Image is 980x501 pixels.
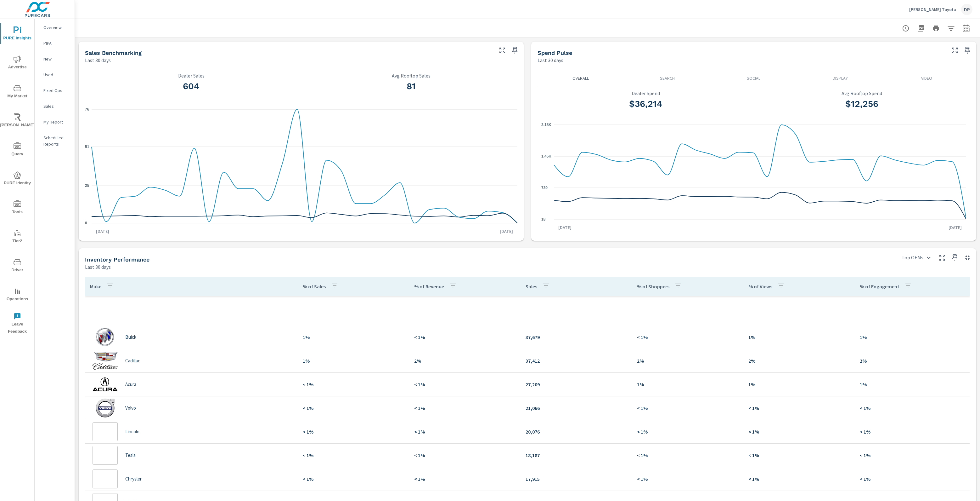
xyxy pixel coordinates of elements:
text: 739 [541,186,548,190]
p: % of Shoppers [637,283,669,290]
span: [PERSON_NAME] [2,113,32,129]
h5: Inventory Performance [85,256,149,263]
p: 1% [748,333,850,341]
p: < 1% [637,404,738,412]
span: Tier2 [2,229,32,245]
img: logo-150.png [93,375,118,394]
img: logo-150.png [93,351,118,370]
p: Buick [125,334,136,340]
p: < 1% [860,452,965,459]
span: Operations [2,287,32,303]
p: Sales [526,283,537,290]
p: Video [888,75,965,81]
p: Last 30 days [538,56,563,64]
p: < 1% [303,452,404,459]
div: My Report [35,117,75,127]
p: < 1% [860,475,965,483]
p: Social [716,75,792,81]
p: 1% [860,333,965,341]
span: PURE Identity [2,171,32,187]
div: Fixed Ops [35,86,75,95]
p: < 1% [748,404,850,412]
div: DP [961,4,972,15]
p: Avg Rooftop Sales [305,73,517,78]
p: < 1% [414,475,515,483]
p: 17,915 [526,475,627,483]
text: 18 [541,217,546,222]
h5: Sales Benchmarking [85,49,142,56]
p: My Report [43,119,70,125]
p: 20,076 [526,428,627,435]
text: 0 [85,221,87,225]
p: [PERSON_NAME] Toyota [909,7,956,12]
p: Lincoln [125,429,139,435]
h3: $36,214 [541,99,750,109]
button: Select Date Range [960,22,972,35]
p: Dealer Spend [541,90,750,96]
p: [DATE] [92,228,114,234]
p: < 1% [303,428,404,435]
p: < 1% [748,452,850,459]
button: Minimize Widget [962,253,972,263]
p: < 1% [303,475,404,483]
span: Leave Feedback [2,313,32,335]
p: Cadillac [125,358,140,364]
p: 37,679 [526,333,627,341]
p: Overall [543,75,619,81]
div: nav menu [0,19,34,338]
p: 1% [637,381,738,388]
span: Save this to your personalized report [510,45,520,55]
p: 1% [860,381,965,388]
div: Top OEMs [898,252,935,263]
p: < 1% [414,452,515,459]
p: 1% [748,381,850,388]
p: [DATE] [944,224,966,231]
p: [DATE] [554,224,576,231]
span: My Market [2,84,32,100]
p: Acura [125,382,136,387]
p: % of Revenue [414,283,444,290]
text: 25 [85,183,89,188]
p: < 1% [303,404,404,412]
p: Make [90,283,101,290]
p: % of Sales [303,283,326,290]
p: Volvo [125,405,136,411]
p: < 1% [414,381,515,388]
p: < 1% [860,404,965,412]
p: Sales [43,103,70,109]
div: Overview [35,23,75,32]
span: Query [2,142,32,158]
text: 51 [85,145,89,149]
p: < 1% [414,428,515,435]
div: Sales [35,101,75,111]
p: Used [43,72,70,78]
button: Make Fullscreen [937,253,947,263]
p: Last 30 days [85,56,111,64]
span: Save this to your personalized report [950,253,960,263]
p: % of Engagement [860,283,899,290]
p: Search [629,75,706,81]
span: PURE Insights [2,26,32,42]
p: 21,066 [526,404,627,412]
p: [DATE] [495,228,517,234]
h3: 81 [305,81,517,92]
p: Tesla [125,452,136,458]
p: 1% [303,333,404,341]
p: Display [802,75,878,81]
p: < 1% [414,404,515,412]
p: Dealer Sales [85,73,297,78]
p: 2% [637,357,738,365]
h3: $12,256 [758,99,966,109]
p: New [43,56,70,62]
p: < 1% [303,381,404,388]
div: Scheduled Reports [35,133,75,149]
button: "Export Report to PDF" [915,22,927,35]
div: New [35,54,75,64]
span: Save this to your personalized report [962,45,972,55]
p: 27,209 [526,381,627,388]
h5: Spend Pulse [538,49,572,56]
p: < 1% [637,452,738,459]
p: Overview [43,24,70,31]
p: < 1% [748,428,850,435]
button: Make Fullscreen [950,45,960,55]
